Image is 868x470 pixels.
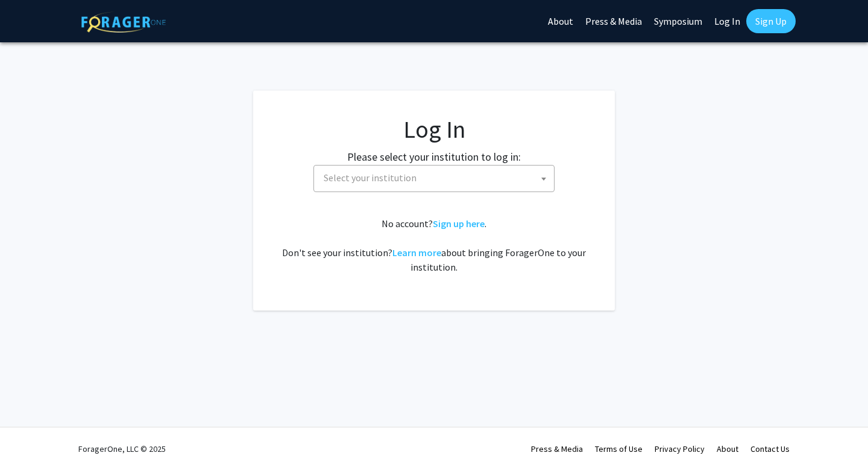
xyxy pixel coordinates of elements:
[392,246,441,259] a: Learn more about bringing ForagerOne to your institution
[531,443,583,454] a: Press & Media
[78,428,166,470] div: ForagerOne, LLC © 2025
[313,165,555,192] span: Select your institution
[433,217,485,230] a: Sign up here
[655,443,705,454] a: Privacy Policy
[750,443,790,454] a: Contact Us
[595,443,643,454] a: Terms of Use
[324,172,417,184] span: Select your institution
[746,9,796,33] a: Sign Up
[277,216,591,274] div: No account? . Don't see your institution? about bringing ForagerOne to your institution.
[277,115,591,144] h1: Log In
[81,11,166,33] img: ForagerOne Logo
[347,149,521,165] label: Please select your institution to log in:
[319,166,554,190] span: Select your institution
[717,443,738,454] a: About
